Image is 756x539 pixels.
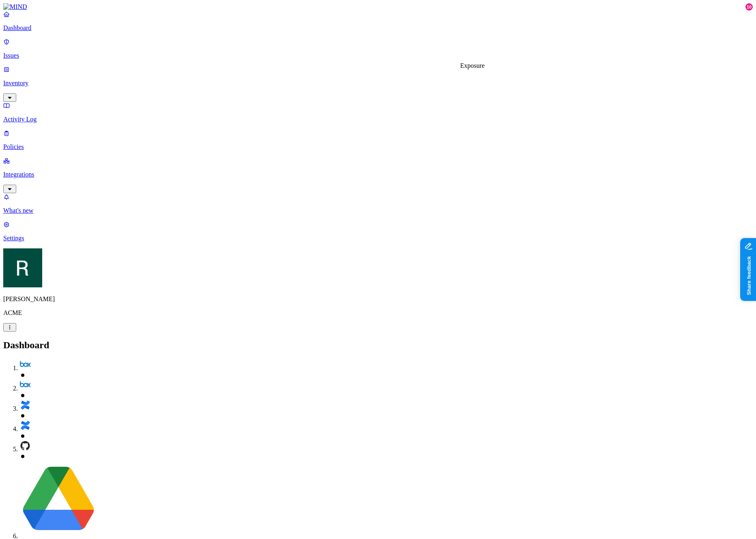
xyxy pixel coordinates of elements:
[19,399,31,411] img: svg%3e
[3,52,753,59] p: Issues
[3,80,753,87] p: Inventory
[3,102,753,123] a: Activity Log
[19,379,31,390] img: svg%3e
[3,295,753,303] p: [PERSON_NAME]
[3,38,753,59] a: Issues
[3,207,753,214] p: What's new
[3,3,753,11] a: MIND
[3,129,753,151] a: Policies
[460,62,485,69] div: Exposure
[19,440,31,451] img: svg%3e
[3,24,753,32] p: Dashboard
[3,248,42,287] img: Ron Rabinovich
[745,3,753,11] div: 10
[3,3,27,11] img: MIND
[19,460,97,538] img: svg%3e
[3,235,753,242] p: Settings
[3,340,753,351] h2: Dashboard
[3,171,753,178] p: Integrations
[3,309,753,317] p: ACME
[3,193,753,214] a: What's new
[19,420,31,431] img: svg%3e
[3,157,753,192] a: Integrations
[3,116,753,123] p: Activity Log
[3,143,753,151] p: Policies
[3,11,753,32] a: Dashboard
[3,221,753,242] a: Settings
[3,66,753,101] a: Inventory
[19,359,31,370] img: svg%3e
